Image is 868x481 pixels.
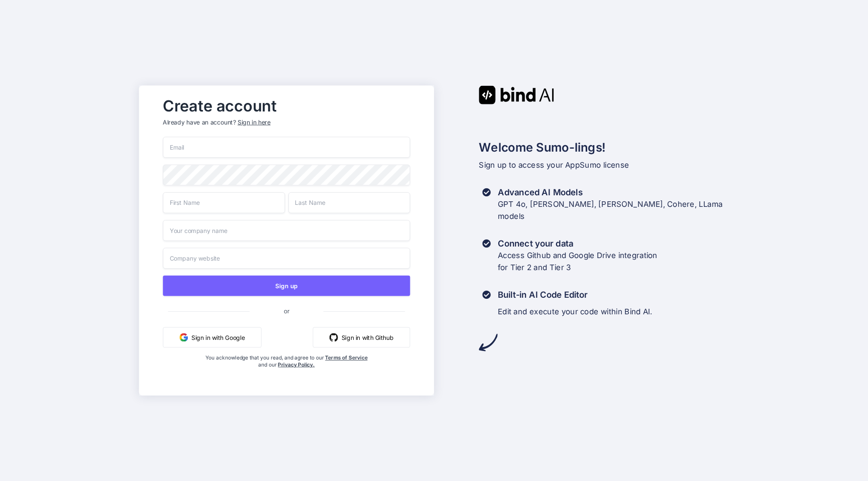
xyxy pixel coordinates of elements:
[498,237,658,250] h3: Connect your data
[313,327,410,348] button: Sign in with Github
[330,333,338,341] img: github
[163,327,261,348] button: Sign in with Google
[204,354,369,389] div: You acknowledge that you read, and agree to our and our
[498,198,723,222] p: GPT 4o, [PERSON_NAME], [PERSON_NAME], Cohere, LLama models
[278,362,314,368] a: Privacy Policy.
[498,186,723,198] h3: Advanced AI Models
[163,118,410,127] p: Already have an account?
[163,220,410,241] input: Your company name
[163,99,410,113] h2: Create account
[288,192,410,213] input: Last Name
[479,333,497,351] img: arrow
[163,192,285,213] input: First Name
[163,137,410,158] input: Email
[479,139,729,157] h2: Welcome Sumo-lings!
[179,333,188,341] img: google
[163,276,410,296] button: Sign up
[250,300,323,321] span: or
[325,354,367,361] a: Terms of Service
[479,159,729,171] p: Sign up to access your AppSumo license
[498,306,653,318] p: Edit and execute your code within Bind AI.
[498,250,658,274] p: Access Github and Google Drive integration for Tier 2 and Tier 3
[238,118,270,127] div: Sign in here
[163,248,410,269] input: Company website
[498,289,653,301] h3: Built-in AI Code Editor
[479,85,554,104] img: Bind AI logo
